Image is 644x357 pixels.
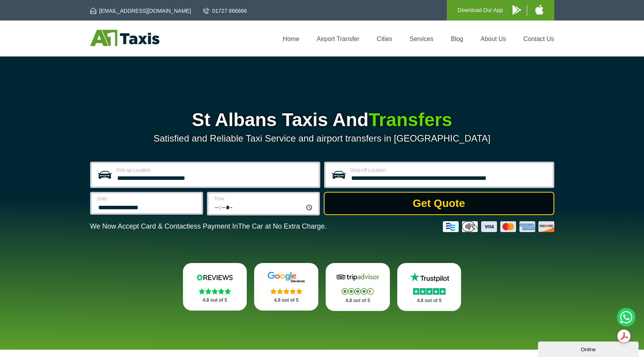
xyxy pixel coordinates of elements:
[413,288,446,295] img: Stars
[397,263,461,311] a: Trustpilot Stars 4.8 out of 5
[183,263,247,311] a: Reviews.io Stars 4.8 out of 5
[97,196,197,201] label: Date
[214,196,314,201] label: Time
[342,288,374,295] img: Stars
[451,36,463,42] a: Blog
[406,296,453,306] p: 4.8 out of 5
[263,272,309,283] img: Google
[90,133,554,144] p: Satisfied and Reliable Taxi Service and airport transfers in [GEOGRAPHIC_DATA]
[191,272,238,283] img: Reviews.io
[350,168,548,173] label: Drop-off Location
[263,296,310,305] p: 4.8 out of 5
[334,296,381,306] p: 4.8 out of 5
[270,288,302,294] img: Stars
[535,5,543,15] img: A1 Taxis iPhone App
[199,288,231,294] img: Stars
[203,7,247,15] a: 01727 866666
[90,111,554,129] h1: St Albans Taxis And
[523,36,554,42] a: Contact Us
[335,272,381,283] img: Tripadvisor
[324,192,554,215] button: Get Quote
[512,5,521,15] img: A1 Taxis Android App
[191,296,239,305] p: 4.8 out of 5
[90,222,327,231] p: We Now Accept Card & Contactless Payment In
[410,36,433,42] a: Services
[90,7,191,15] a: [EMAIL_ADDRESS][DOMAIN_NAME]
[406,272,453,283] img: Trustpilot
[317,36,359,42] a: Airport Transfer
[90,30,159,46] img: A1 Taxis St Albans LTD
[538,340,640,357] iframe: chat widget
[326,263,390,311] a: Tripadvisor Stars 4.8 out of 5
[283,36,299,42] a: Home
[254,263,318,311] a: Google Stars 4.8 out of 5
[443,221,554,232] img: Credit And Debit Cards
[238,222,326,230] span: The Car at No Extra Charge.
[369,109,452,130] span: Transfers
[481,36,506,42] a: About Us
[377,36,392,42] a: Cities
[458,5,503,15] p: Download Our App
[116,168,314,173] label: Pick-up Location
